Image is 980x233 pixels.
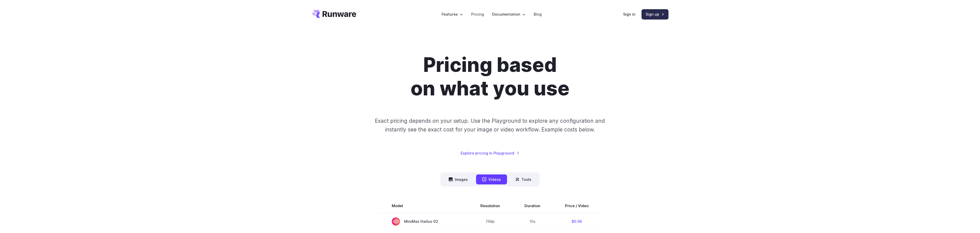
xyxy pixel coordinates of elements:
a: Pricing [471,11,484,17]
th: Model [379,199,468,213]
a: Sign in [623,11,635,17]
a: Explore pricing in Playground [461,150,519,156]
label: Features [442,11,463,17]
th: Resolution [468,199,512,213]
button: Tools [509,174,538,184]
p: Exact pricing depends on your setup. Use the Playground to explore any configuration and instantl... [365,117,615,134]
td: 10s [512,213,553,230]
th: Price / Video [553,199,601,213]
label: Documentation [492,11,525,17]
button: Videos [476,174,507,184]
th: Duration [512,199,553,213]
td: $0.56 [553,213,601,230]
a: Go to / [312,10,356,18]
button: Images [442,174,474,184]
a: Sign up [642,9,668,19]
a: Blog [534,11,542,17]
h1: Pricing based on what you use [347,53,633,100]
span: MiniMax Hailuo 02 [392,217,456,226]
td: 768p [468,213,512,230]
